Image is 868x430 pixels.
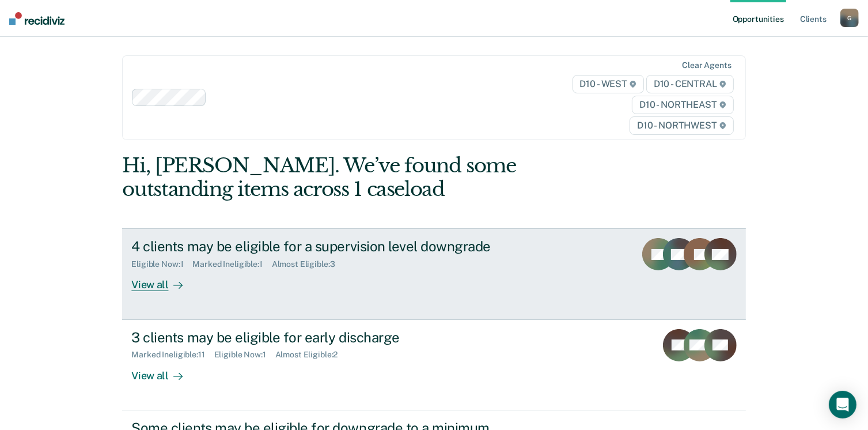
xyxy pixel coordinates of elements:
span: D10 - NORTHWEST [630,116,733,135]
button: G [840,9,859,27]
div: 4 clients may be eligible for a supervision level downgrade [131,238,536,255]
img: Recidiviz [9,12,65,25]
div: Almost Eligible : 3 [272,259,344,269]
div: Open Intercom Messenger [829,391,856,418]
div: Marked Ineligible : 11 [131,350,214,360]
div: 3 clients may be eligible for early discharge [131,329,536,346]
div: Clear agents [682,61,731,70]
a: 4 clients may be eligible for a supervision level downgradeEligible Now:1Marked Ineligible:1Almos... [122,228,745,319]
span: D10 - WEST [573,75,644,93]
div: Marked Ineligible : 1 [192,259,271,269]
a: 3 clients may be eligible for early dischargeMarked Ineligible:11Eligible Now:1Almost Eligible:2V... [122,320,745,410]
div: Eligible Now : 1 [214,350,275,360]
div: Eligible Now : 1 [131,259,192,269]
div: View all [131,269,196,292]
div: View all [131,360,196,382]
span: D10 - CENTRAL [646,75,734,93]
div: Hi, [PERSON_NAME]. We’ve found some outstanding items across 1 caseload [122,154,621,201]
span: D10 - NORTHEAST [632,96,733,114]
div: Almost Eligible : 2 [275,350,347,360]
